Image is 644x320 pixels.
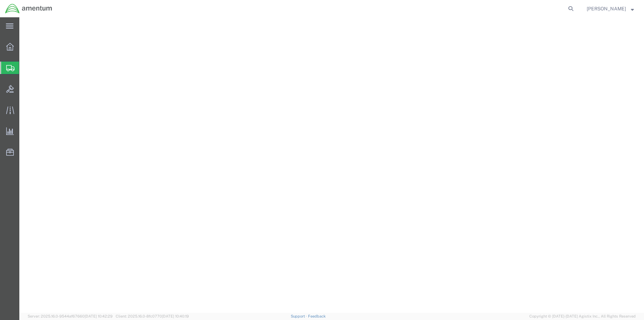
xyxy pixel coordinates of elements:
span: Client: 2025.16.0-8fc0770 [116,314,189,318]
span: Copyright © [DATE]-[DATE] Agistix Inc., All Rights Reserved [529,313,636,319]
span: [DATE] 10:42:29 [85,314,113,318]
span: [DATE] 10:40:19 [162,314,189,318]
span: Server: 2025.16.0-9544af67660 [28,314,113,318]
a: Support [291,314,308,318]
iframe: FS Legacy Container [19,17,644,313]
span: Rebecca Thorstenson [587,5,626,12]
button: [PERSON_NAME] [586,4,634,13]
a: Feedback [308,314,326,318]
img: logo [5,3,52,14]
